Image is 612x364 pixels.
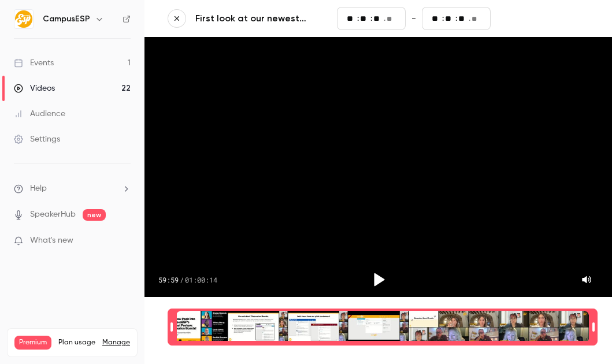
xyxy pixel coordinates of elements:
[370,13,372,25] span: :
[58,338,95,347] span: Plan usage
[432,12,441,25] input: hours
[14,83,55,94] div: Videos
[469,13,470,25] span: .
[445,12,454,25] input: minutes
[496,7,589,30] button: Save and exit
[387,13,396,25] input: milliseconds
[458,12,468,25] input: seconds
[337,7,406,30] fieldset: 01:15.92
[30,235,73,247] span: What's new
[14,108,65,120] div: Audience
[575,268,598,291] button: Mute
[589,310,598,344] div: Time range seconds end time
[384,13,385,25] span: .
[14,57,54,69] div: Events
[117,236,131,246] iframe: Noticeable Trigger
[168,310,176,344] div: Time range seconds start time
[102,338,130,347] a: Manage
[14,133,60,145] div: Settings
[158,275,179,284] span: 59:59
[455,13,457,25] span: :
[180,275,184,284] span: /
[411,12,416,25] span: -
[195,12,328,25] a: First look at our newest feature: Discussion Boards!
[30,209,76,221] a: SpeakerHub
[158,275,217,284] div: 59:59
[422,7,491,30] fieldset: 01:01:30.14
[365,266,392,294] button: Play
[347,12,356,25] input: hours
[14,183,131,195] li: help-dropdown-opener
[360,12,369,25] input: minutes
[30,183,47,195] span: Help
[357,13,359,25] span: :
[14,336,51,350] span: Premium
[442,13,444,25] span: :
[43,13,90,25] h6: CampusESP
[144,37,612,297] section: Video player
[373,12,383,25] input: seconds
[168,311,589,343] div: Time range selector
[83,209,106,221] span: new
[185,275,217,284] span: 01:00:14
[14,10,33,28] img: CampusESP
[472,13,481,25] input: milliseconds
